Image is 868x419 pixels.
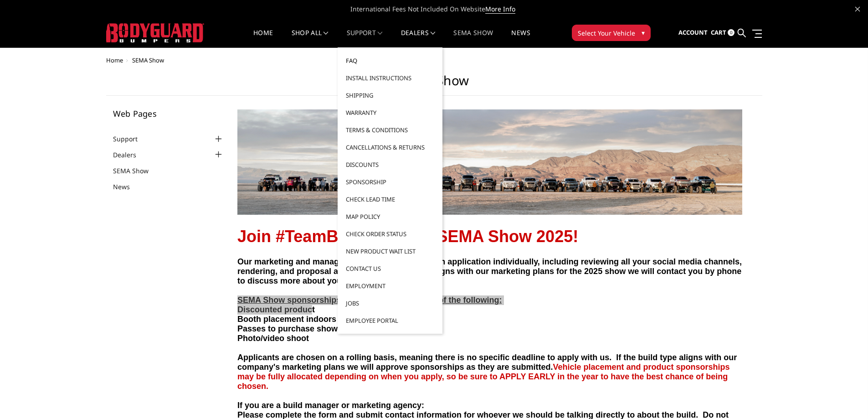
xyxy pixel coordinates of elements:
[341,121,439,139] a: Terms & Conditions
[341,312,439,329] a: Employee Portal
[728,29,734,36] span: 0
[578,28,635,38] span: Select Your Vehicle
[253,30,273,47] a: Home
[711,21,734,45] a: Cart 0
[341,260,439,277] a: Contact Us
[572,25,651,41] button: Select Your Vehicle
[292,30,329,47] a: shop all
[711,28,726,36] span: Cart
[341,156,439,173] a: Discounts
[341,295,439,312] a: Jobs
[341,208,439,225] a: MAP Policy
[113,166,160,176] a: SEMA Show
[341,243,439,260] a: New Product Wait List
[132,56,164,64] span: SEMA Show
[341,87,439,104] a: Shipping
[341,69,439,87] a: Install Instructions
[113,150,148,160] a: Dealers
[822,375,868,419] iframe: Chat Widget
[341,139,439,156] a: Cancellations & Returns
[401,30,436,47] a: Dealers
[168,372,210,379] strong: Vehicle Make:
[642,28,645,37] span: ▾
[341,173,439,191] a: Sponsorship
[113,109,224,118] h5: Web Pages
[106,56,123,64] a: Home
[485,5,515,14] a: More Info
[678,28,708,36] span: Account
[341,191,439,208] a: Check Lead Time
[341,225,439,243] a: Check Order Status
[347,30,383,47] a: Support
[341,277,439,295] a: Employment
[106,73,762,96] h1: SEMA Show
[113,182,141,191] a: News
[341,104,439,121] a: Warranty
[341,52,439,69] a: FAQ
[113,134,149,144] a: Support
[106,23,204,42] img: BODYGUARD BUMPERS
[678,21,708,45] a: Account
[511,30,530,47] a: News
[453,30,493,47] a: SEMA Show
[336,372,380,379] strong: Vehicle Model:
